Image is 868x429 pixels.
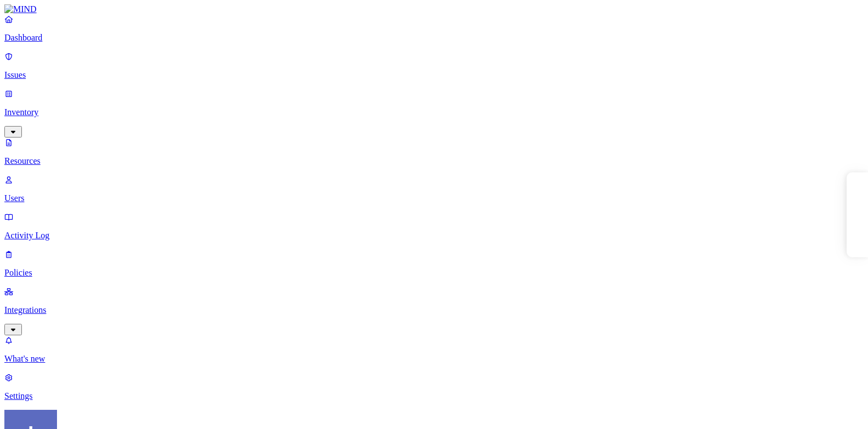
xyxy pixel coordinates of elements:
img: MIND [4,4,37,14]
a: Dashboard [4,14,864,43]
a: Inventory [4,89,864,136]
a: What's new [4,335,864,364]
a: Settings [4,373,864,401]
p: Resources [4,156,864,166]
p: Issues [4,70,864,80]
a: Activity Log [4,212,864,241]
a: Resources [4,138,864,166]
p: Users [4,193,864,203]
a: MIND [4,4,864,14]
a: Issues [4,52,864,80]
a: Integrations [4,287,864,334]
p: Dashboard [4,33,864,43]
a: Policies [4,249,864,278]
p: Activity Log [4,231,864,241]
p: Settings [4,391,864,401]
p: Policies [4,268,864,278]
p: What's new [4,354,864,364]
a: Users [4,175,864,203]
p: Integrations [4,305,864,315]
p: Inventory [4,107,864,117]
